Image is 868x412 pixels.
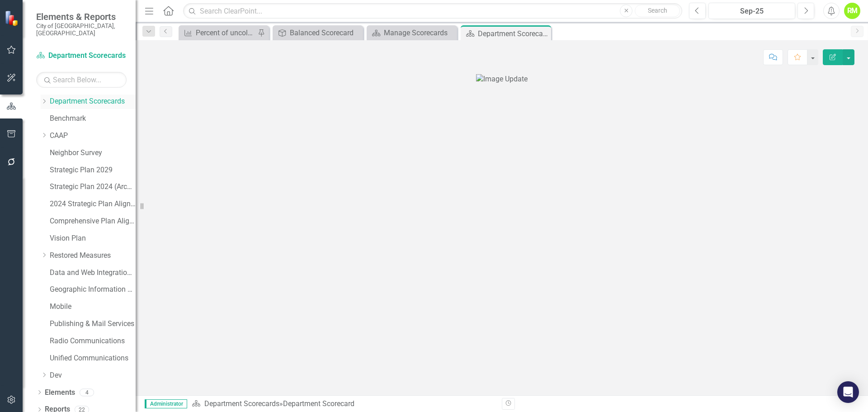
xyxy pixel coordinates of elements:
[478,28,549,39] div: Department Scorecard
[275,27,361,38] a: Balanced Scorecard
[204,399,279,408] a: Department Scorecards
[648,7,667,14] span: Search
[50,233,136,244] a: Vision Plan
[50,199,136,209] a: 2024 Strategic Plan Alignment
[50,182,136,192] a: Strategic Plan 2024 (Archive)
[45,388,75,398] a: Elements
[50,165,136,175] a: Strategic Plan 2029
[50,96,136,107] a: Department Scorecards
[50,114,136,124] a: Benchmark
[708,3,795,19] button: Sep-25
[476,74,528,85] img: Image Update
[50,302,136,312] a: Mobile
[50,268,136,278] a: Data and Web Integration Services
[844,3,860,19] button: RM
[145,399,187,408] span: Administrator
[50,284,136,295] a: Geographic Information System (GIS)
[196,27,255,38] div: Percent of uncollected utility bills
[290,27,361,38] div: Balanced Scorecard
[5,10,21,26] img: ClearPoint Strategy
[36,11,127,22] span: Elements & Reports
[369,27,455,38] a: Manage Scorecards
[36,51,127,61] a: Department Scorecards
[50,336,136,346] a: Radio Communications
[181,27,255,38] a: Percent of uncollected utility bills
[283,399,354,408] div: Department Scorecard
[50,319,136,329] a: Publishing & Mail Services
[36,22,127,37] small: City of [GEOGRAPHIC_DATA], [GEOGRAPHIC_DATA]
[192,399,495,409] div: »
[183,3,682,19] input: Search ClearPoint...
[80,388,94,396] div: 4
[50,131,136,141] a: CAAP
[50,251,136,261] a: Restored Measures
[712,6,792,17] div: Sep-25
[50,370,136,381] a: Dev
[837,381,859,403] div: Open Intercom Messenger
[50,353,136,364] a: Unified Communications
[50,148,136,158] a: Neighbor Survey
[36,72,127,88] input: Search Below...
[50,216,136,227] a: Comprehensive Plan Alignment
[635,5,680,17] button: Search
[384,27,455,38] div: Manage Scorecards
